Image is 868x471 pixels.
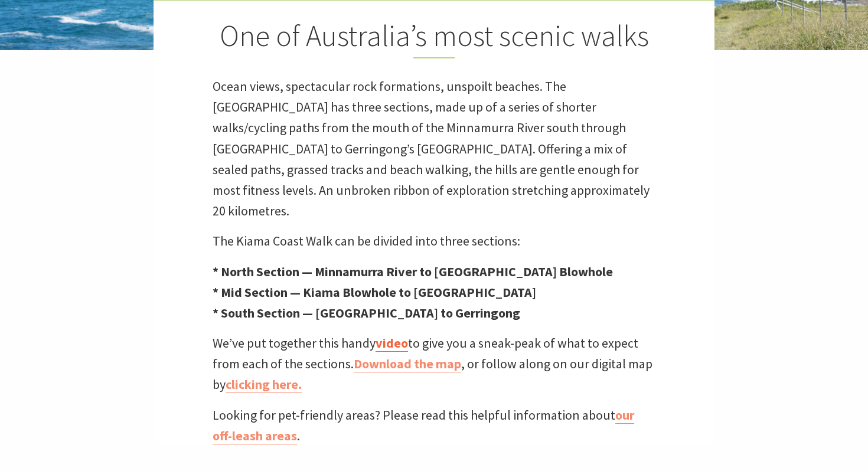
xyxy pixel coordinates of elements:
[213,18,655,58] h2: One of Australia’s most scenic walks
[213,407,634,444] a: our off-leash areas
[226,376,302,393] a: clicking here.
[213,305,520,321] strong: * South Section — [GEOGRAPHIC_DATA] to Gerringong
[213,333,655,395] p: We’ve put together this handy to give you a sneak-peak of what to expect from each of the section...
[213,284,536,300] strong: * Mid Section — Kiama Blowhole to [GEOGRAPHIC_DATA]
[354,355,461,372] a: Download the map
[213,231,655,251] p: The Kiama Coast Walk can be divided into three sections:
[213,76,655,221] p: Ocean views, spectacular rock formations, unspoilt beaches. The [GEOGRAPHIC_DATA] has three secti...
[213,263,613,280] strong: * North Section — Minnamurra River to [GEOGRAPHIC_DATA] Blowhole
[213,405,655,446] p: Looking for pet-friendly areas? Please read this helpful information about .
[376,335,408,352] a: video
